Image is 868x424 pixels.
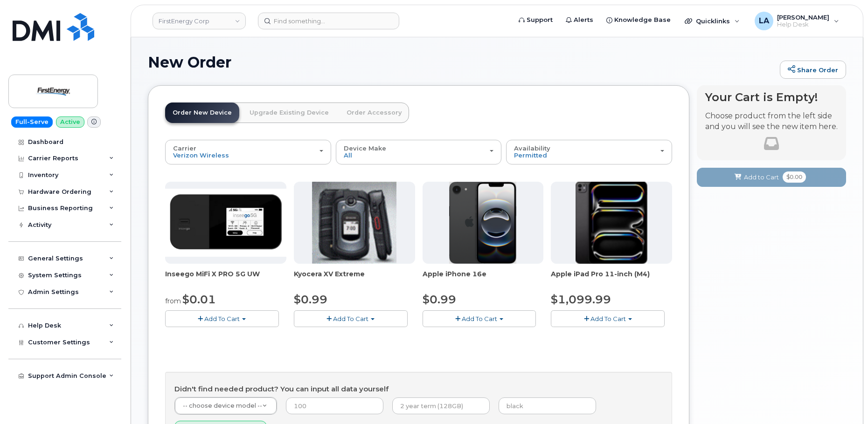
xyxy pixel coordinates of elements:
button: Device Make All [336,140,502,164]
div: Apple iPad Pro 11-inch (M4) [551,269,672,288]
span: Verizon Wireless [173,151,229,159]
span: Add To Cart [333,315,368,322]
a: Upgrade Existing Device [242,103,336,123]
small: from [165,297,181,305]
span: Add to Cart [744,173,779,182]
input: 2 year term (128GB) [392,397,490,414]
span: -- choose device model -- [183,402,262,409]
span: Add To Cart [204,315,240,322]
span: $0.99 [423,293,456,306]
p: Choose product from the left side and you will see the new item here. [705,111,838,132]
span: All [344,151,352,159]
span: $0.99 [294,293,327,306]
div: Kyocera XV Extreme [294,269,415,288]
span: Add To Cart [590,315,626,322]
a: Order New Device [165,103,239,123]
img: Inseego.png [165,189,286,257]
img: iphone16e.png [449,182,516,264]
span: $0.01 [182,293,216,306]
a: Order Accessory [339,103,409,123]
a: Share Order [780,61,846,79]
button: Add To Cart [551,310,665,327]
span: Device Make [344,144,386,152]
span: Add To Cart [462,315,497,322]
div: Inseego MiFi X PRO 5G UW [165,269,286,288]
iframe: Messenger Launcher [827,383,861,417]
img: xvextreme.gif [312,182,396,264]
span: Permitted [514,151,547,159]
button: Carrier Verizon Wireless [165,140,331,164]
span: $0.00 [783,171,806,183]
img: ipad_pro_11_m4.png [576,182,648,264]
span: Carrier [173,144,196,152]
button: Availability Permitted [506,140,672,164]
h4: Your Cart is Empty! [705,91,838,103]
span: Availability [514,144,550,152]
button: Add To Cart [165,310,279,327]
a: -- choose device model -- [175,397,277,414]
h1: New Order [148,54,775,70]
button: Add to Cart $0.00 [697,168,846,187]
button: Add To Cart [423,310,536,327]
span: $1,099.99 [551,293,611,306]
input: black [499,397,596,414]
h4: Didn't find needed product? You can input all data yourself [174,385,663,393]
input: 100 [286,397,383,414]
div: Apple iPhone 16e [423,269,544,288]
button: Add To Cart [294,310,408,327]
